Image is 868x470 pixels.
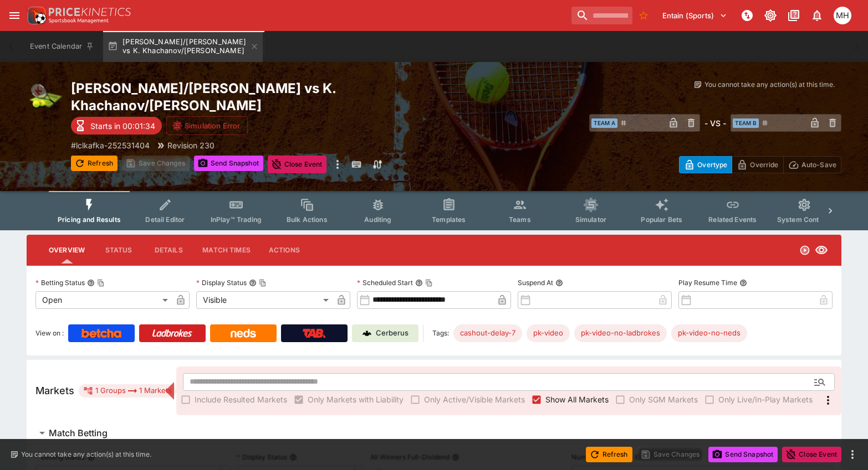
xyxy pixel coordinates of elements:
[733,118,759,128] span: Team B
[249,279,257,287] button: Display StatusCopy To Clipboard
[71,140,150,151] p: Copy To Clipboard
[35,278,85,287] p: Betting Status
[799,245,810,256] svg: Open
[145,215,185,224] span: Detail Editor
[671,328,747,339] span: pk-video-no-neds
[35,384,74,397] h5: Markets
[87,279,95,287] button: Betting StatusCopy To Clipboard
[40,237,94,264] button: Overview
[678,278,737,287] p: Play Resume Time
[49,8,131,16] img: PriceKinetics
[71,156,118,171] button: Refresh
[35,324,64,342] label: View on :
[846,448,859,461] button: more
[90,120,155,132] p: Starts in 00:01:34
[783,156,841,173] button: Auto-Save
[81,329,121,338] img: Betcha
[750,159,778,171] p: Override
[834,7,851,24] div: Michael Hutchinson
[453,324,522,342] div: Betting Target: cerberus
[352,324,418,342] a: Cerberus
[453,328,522,339] span: cashout-delay-7
[679,156,732,173] button: Overtype
[629,394,698,405] span: Only SGM Markets
[571,7,632,24] input: search
[810,372,830,392] button: Open
[671,324,747,342] div: Betting Target: cerberus
[4,6,24,25] button: open drawer
[830,3,855,28] button: Michael Hutchinson
[49,427,108,439] h6: Match Betting
[415,279,423,287] button: Scheduled StartCopy To Clipboard
[555,279,563,287] button: Suspend At
[545,394,609,405] span: Show All Markets
[287,215,328,224] span: Bulk Actions
[196,278,247,287] p: Display Status
[23,31,101,62] button: Event Calendar
[591,118,617,128] span: Team A
[739,279,747,287] button: Play Resume Time
[815,244,828,257] svg: Visible
[425,279,433,287] button: Copy To Clipboard
[708,447,778,462] button: Send Snapshot
[193,237,259,264] button: Match Times
[432,324,449,342] label: Tags:
[574,324,667,342] div: Betting Target: cerberus
[362,329,371,338] img: Cerberus
[71,80,456,114] h2: Copy To Clipboard
[303,329,326,338] img: TabNZ
[527,328,570,339] span: pk-video
[195,394,287,405] span: Include Resulted Markets
[718,394,813,405] span: Only Live/In-Play Markets
[196,291,333,309] div: Visible
[364,215,391,224] span: Auditing
[49,18,109,23] img: Sportsbook Management
[166,116,248,135] button: Simulation Error
[777,215,831,224] span: System Controls
[357,278,413,287] p: Scheduled Start
[760,6,780,25] button: Toggle light/dark mode
[308,394,404,405] span: Only Markets with Liability
[49,191,819,230] div: Event type filters
[432,215,466,224] span: Templates
[635,7,652,24] button: No Bookmarks
[697,159,727,171] p: Overtype
[211,215,262,224] span: InPlay™ Trading
[704,80,835,90] p: You cannot take any action(s) at this time.
[94,237,144,264] button: Status
[708,215,757,224] span: Related Events
[152,329,192,338] img: Ladbrokes
[83,384,172,397] div: 1 Groups 1 Markets
[704,117,726,129] h6: - VS -
[103,31,263,62] button: [PERSON_NAME]/[PERSON_NAME] vs K. Khachanov/[PERSON_NAME]
[376,328,409,339] p: Cerberus
[656,7,734,24] button: Select Tenant
[527,324,570,342] div: Betting Target: cerberus
[801,159,836,171] p: Auto-Save
[424,394,525,405] span: Only Active/Visible Markets
[24,4,47,27] img: PriceKinetics Logo
[807,6,827,25] button: Notifications
[821,394,835,407] svg: More
[167,140,215,151] p: Revision 230
[21,450,151,459] p: You cannot take any action(s) at this time.
[331,156,344,173] button: more
[27,422,841,444] button: Match Betting
[679,156,841,173] div: Start From
[259,279,267,287] button: Copy To Clipboard
[27,80,62,115] img: tennis.png
[737,6,757,25] button: NOT Connected to PK
[231,329,256,338] img: Neds
[784,6,804,25] button: Documentation
[518,278,553,287] p: Suspend At
[268,156,327,173] button: Close Event
[586,447,632,462] button: Refresh
[144,237,193,264] button: Details
[509,215,531,224] span: Teams
[97,279,105,287] button: Copy To Clipboard
[574,328,667,339] span: pk-video-no-ladbrokes
[732,156,783,173] button: Override
[35,291,172,309] div: Open
[259,237,309,264] button: Actions
[194,156,263,171] button: Send Snapshot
